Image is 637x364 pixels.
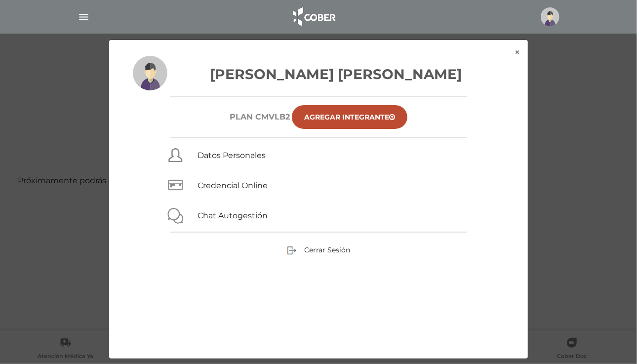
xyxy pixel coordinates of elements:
[507,40,528,65] button: ×
[230,112,290,121] h6: Plan CMVLB2
[305,245,351,254] span: Cerrar Sesión
[287,245,297,255] img: sign-out.png
[78,11,90,23] img: Cober_menu-lines-white.svg
[287,5,339,29] img: logo_cober_home-white.png
[198,151,266,160] a: Datos Personales
[198,211,268,220] a: Chat Autogestión
[292,105,407,129] a: Agregar Integrante
[133,64,504,84] h3: [PERSON_NAME] [PERSON_NAME]
[287,245,351,254] a: Cerrar Sesión
[133,56,167,90] img: profile-placeholder.svg
[198,181,268,190] a: Credencial Online
[541,7,559,26] img: profile-placeholder.svg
